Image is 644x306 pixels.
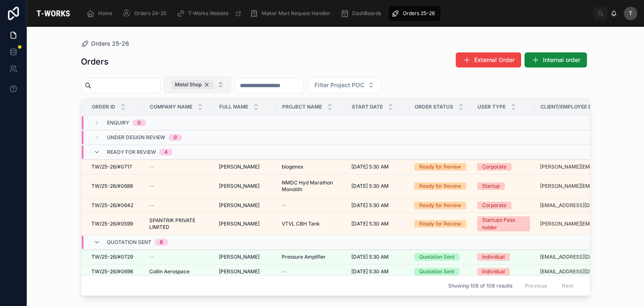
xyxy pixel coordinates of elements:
a: TW/25-26/#0729 [91,254,139,260]
button: Select Button [307,77,382,93]
div: 0 [174,134,177,141]
div: Quotation Sent [419,253,454,261]
button: External Order [456,52,521,67]
a: Ready for Review [414,182,467,190]
a: [PERSON_NAME][EMAIL_ADDRESS][PERSON_NAME][DOMAIN_NAME] [540,163,615,170]
div: scrollable content [80,4,594,23]
a: -- [282,202,341,209]
a: Quotation Sent [414,253,467,261]
span: VTVL CBH Tank [282,220,320,227]
a: Individual [477,268,530,275]
span: Enquiry [107,119,129,126]
span: Collin Aerospace [149,268,190,275]
div: 4 [164,149,168,156]
a: Corporate [477,202,530,209]
a: [DATE] 5:30 AM [351,254,404,260]
a: Individual [477,253,530,261]
button: Internal order [525,52,587,67]
div: 0 [138,119,141,126]
a: [EMAIL_ADDRESS][DOMAIN_NAME] [540,202,615,209]
span: biogenex [282,163,304,170]
a: Home [84,6,118,21]
a: VTVL CBH Tank [282,220,341,227]
span: User Type [478,104,506,110]
span: -- [149,202,154,209]
a: TW/25-26/#0642 [91,202,139,209]
span: [PERSON_NAME] [219,163,260,170]
a: [PERSON_NAME] [219,202,272,209]
a: TW/25-26/#0698 [91,268,139,275]
span: [DATE] 5:30 AM [351,268,389,275]
span: Filter Project POC [314,81,364,89]
a: TW/25-26/#0717 [91,163,139,170]
a: [DATE] 5:30 AM [351,163,404,170]
span: [DATE] 5:30 AM [351,163,389,170]
span: [DATE] 5:30 AM [351,254,389,260]
span: TW/25-26/#0717 [91,163,132,170]
span: [PERSON_NAME] [219,268,260,275]
span: Orders 24-25 [134,10,166,17]
span: Maker Mart Request Handler [262,10,330,17]
a: Collin Aerospace [149,268,209,275]
span: T-Works Website [188,10,229,17]
button: Unselect METAL_SHOP [171,80,214,89]
span: Showing 108 of 108 results [448,283,512,289]
a: [PERSON_NAME][EMAIL_ADDRESS][DOMAIN_NAME] [540,220,615,227]
div: Corporate [482,163,506,171]
a: DashBoards [338,6,387,21]
a: Maker Mart Request Handler [247,6,336,21]
span: Project Name [282,104,322,110]
div: Ready for Review [419,202,461,209]
a: TW/25-26/#0688 [91,183,139,189]
span: [DATE] 5:30 AM [351,220,389,227]
span: -- [282,268,287,275]
a: [EMAIL_ADDRESS][DOMAIN_NAME] [540,254,615,260]
span: [PERSON_NAME] [219,202,260,209]
span: -- [282,202,287,209]
span: [PERSON_NAME] [219,183,260,189]
a: [PERSON_NAME] [219,163,272,170]
a: Startup [477,182,530,190]
div: 8 [160,239,163,246]
a: [DATE] 5:30 AM [351,202,404,209]
img: App logo [34,7,73,20]
span: -- [149,183,154,189]
div: Quotation Sent [419,268,454,275]
a: Pressure Amplifier [282,254,341,260]
a: [PERSON_NAME][EMAIL_ADDRESS][DOMAIN_NAME] [540,183,615,189]
a: -- [149,202,209,209]
a: [PERSON_NAME] [219,220,272,227]
a: Ready for Review [414,202,467,209]
span: Order Status [415,104,453,110]
span: DashBoards [352,10,381,17]
span: [PERSON_NAME] [219,254,260,260]
span: TW/25-26/#0599 [91,220,133,227]
a: [EMAIL_ADDRESS][DOMAIN_NAME] [540,268,615,275]
a: Ready for Review [414,163,467,171]
div: Ready for Review [419,220,461,228]
span: [DATE] 5:30 AM [351,183,389,189]
span: Order ID [92,104,115,110]
a: [PERSON_NAME] [219,183,272,189]
div: Startups Pass holder [482,216,525,231]
span: Ready for Review [107,149,156,156]
a: SPANTRIK PRIVATE LIMITED [149,217,209,231]
span: TW/25-26/#0688 [91,183,133,189]
div: Ready for Review [419,182,461,190]
a: Orders 24-25 [120,6,172,21]
a: [DATE] 5:30 AM [351,220,404,227]
a: -- [149,254,209,260]
span: Under Design Review [107,134,165,141]
a: Orders 25-26 [81,39,129,48]
span: Home [98,10,112,17]
button: Select Button [164,76,231,93]
div: Individual [482,268,505,275]
span: Client/Employee Email [540,104,604,110]
a: Corporate [477,163,530,171]
a: TW/25-26/#0599 [91,220,139,227]
a: [PERSON_NAME] [219,268,272,275]
a: T-Works Website [174,6,246,21]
